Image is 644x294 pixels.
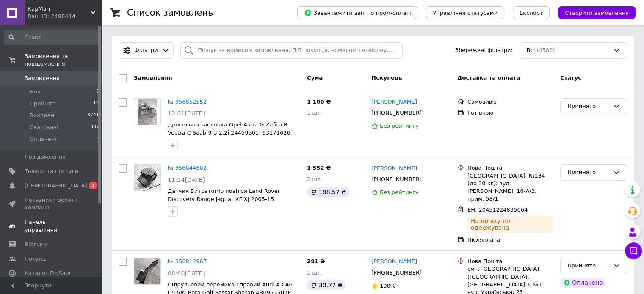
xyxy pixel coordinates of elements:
span: Без рейтингу [380,189,419,195]
span: Експорт [520,10,543,16]
span: 1 шт. [307,269,322,276]
img: Фото товару [138,99,158,125]
div: 188.57 ₴ [307,187,349,197]
span: 1 100 ₴ [307,99,331,105]
span: Доставка та оплата [457,74,520,81]
h1: Список замовлень [127,8,213,18]
span: Покупець [371,74,402,81]
span: 2 шт. [307,176,322,182]
div: Прийнято [567,102,610,111]
img: Фото товару [134,258,160,284]
a: [PERSON_NAME] [371,98,417,106]
span: Управління статусами [433,10,498,16]
span: Створити замовлення [565,10,629,16]
div: Прийнято [567,261,610,270]
span: [PHONE_NUMBER] [371,110,422,116]
span: Cума [307,74,323,81]
a: Створити замовлення [550,9,636,16]
a: [PERSON_NAME] [371,165,417,173]
span: 1 [89,182,97,189]
img: Фото товару [134,165,160,191]
a: Датчик Витратомір повітря Land Rover Discovery Range Jaguar XF XJ 2005-15 PHF500090 5WK97011 4R8Q... [168,188,280,210]
a: Дросельна заслонка Opel Astra G Zafira B Vectra C Saab 9-3 2.2i 24459501, 93171626, 12791257 [168,121,292,143]
span: Без рейтингу [380,123,419,129]
span: Завантажити звіт по пром-оплаті [304,9,411,16]
span: 3741 [87,112,99,119]
a: № 356844602 [168,165,207,171]
div: Нова Пошта [467,164,553,172]
span: 1 шт. [307,110,322,116]
a: Фото товару [134,98,161,125]
span: Фільтри [135,47,158,55]
button: Управління статусами [426,6,504,19]
span: 100% [380,283,395,289]
div: Самовивіз [467,98,553,106]
span: КарМан [28,5,91,13]
span: Каталог ProSale [25,269,70,277]
span: Прийняті [30,100,56,107]
span: Оплачені [30,135,56,143]
span: 1 552 ₴ [307,165,331,171]
button: Чат з покупцем [625,242,642,259]
div: Прийнято [567,168,610,177]
span: 12:01[DATE] [168,110,205,117]
button: Створити замовлення [558,6,636,19]
a: [PERSON_NAME] [371,258,417,266]
a: № 356852552 [168,99,207,105]
span: Покупці [25,255,47,263]
span: Всі [527,47,535,55]
span: Панель управління [25,218,78,234]
span: Виконані [30,112,56,119]
a: № 356814967 [168,258,207,264]
span: 291 ₴ [307,258,325,264]
span: 11:24[DATE] [168,176,205,183]
div: Готівкою [467,109,553,117]
span: 0 [96,88,99,96]
span: Замовлення [25,74,60,82]
span: Збережені фільтри: [455,47,513,55]
input: Пошук за номером замовлення, ПІБ покупця, номером телефону, Email, номером накладної [180,42,403,59]
span: Повідомлення [25,153,66,161]
span: Показники роботи компанії [25,196,78,212]
span: 837 [90,124,99,131]
div: Нова Пошта [467,258,553,265]
div: 30.77 ₴ [307,280,345,290]
span: ЕН: 20451224835064 [467,206,528,213]
span: Замовлення та повідомлення [25,52,102,68]
span: [PHONE_NUMBER] [371,269,422,276]
input: Пошук [4,30,100,45]
span: Замовлення [134,74,172,81]
button: Експорт [513,6,550,19]
span: Статус [560,74,581,81]
div: Ваш ID: 2498414 [28,13,102,20]
button: Завантажити звіт по пром-оплаті [297,6,417,19]
a: Фото товару [134,164,161,191]
span: Скасовані [30,124,58,131]
span: 08:40[DATE] [168,270,205,277]
div: Післяплата [467,236,553,244]
span: [PHONE_NUMBER] [371,176,422,182]
span: 0 [96,135,99,143]
span: Відгуки [25,241,47,248]
div: [GEOGRAPHIC_DATA], №134 (до 30 кг): вул. [PERSON_NAME], 16-А/2, прим. 58/1 [467,172,553,203]
span: Товари та послуги [25,168,78,175]
span: 10 [93,100,99,107]
span: Нові [30,88,42,96]
div: Оплачено [560,278,606,288]
span: (4588) [536,47,555,53]
a: Фото товару [134,258,161,285]
div: На шляху до одержувача [467,216,553,233]
span: [DEMOGRAPHIC_DATA] [25,182,87,190]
